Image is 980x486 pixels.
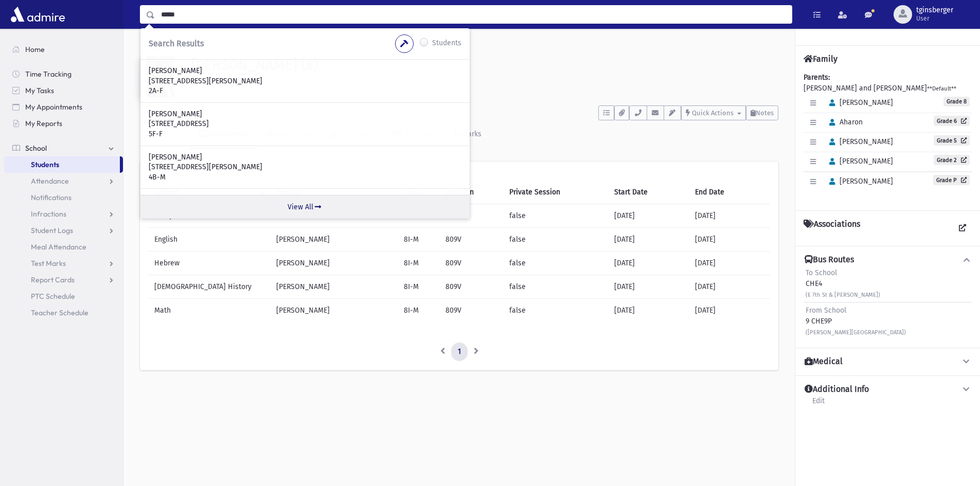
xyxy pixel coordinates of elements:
[31,176,69,186] span: Attendance
[148,299,270,322] td: Math
[806,306,846,315] span: From School
[825,157,893,166] span: [PERSON_NAME]
[432,38,461,50] label: Students
[149,39,204,48] span: Search Results
[806,329,906,336] small: ([PERSON_NAME][GEOGRAPHIC_DATA])
[681,105,746,120] button: Quick Actions
[804,384,972,395] button: Additional Info
[804,255,972,265] button: Bus Routes
[149,76,461,86] p: [STREET_ADDRESS][PERSON_NAME]
[191,56,778,74] h1: [PERSON_NAME] (8)
[953,219,972,238] a: View all Associations
[804,219,860,238] h4: Associations
[806,292,880,298] small: (E 7th St & [PERSON_NAME])
[825,118,863,127] span: Aharon
[503,204,608,228] td: false
[825,98,893,107] span: [PERSON_NAME]
[4,222,123,239] a: Student Logs
[31,209,66,219] span: Infractions
[4,304,123,321] a: Teacher Schedule
[825,137,893,146] span: [PERSON_NAME]
[804,356,972,367] button: Medical
[191,78,778,87] h6: [STREET_ADDRESS]
[746,105,778,120] button: Notes
[4,239,123,255] a: Meal Attendance
[916,6,953,14] span: tginsberger
[689,299,770,322] td: [DATE]
[689,275,770,299] td: [DATE]
[140,120,190,149] a: Activity
[31,193,72,202] span: Notifications
[31,292,75,301] span: PTC Schedule
[934,116,970,126] a: Grade 6
[4,115,123,132] a: My Reports
[439,275,503,299] td: 809V
[806,305,906,337] div: 9 CHE9P
[916,14,953,23] span: User
[451,343,468,361] a: 1
[934,155,970,165] a: Grade 2
[4,173,123,189] a: Attendance
[4,189,123,206] a: Notifications
[149,109,461,119] p: [PERSON_NAME]
[608,204,689,228] td: [DATE]
[804,73,830,82] b: Parents:
[689,251,770,275] td: [DATE]
[398,251,439,275] td: 8I-M
[140,41,177,56] nav: breadcrumb
[270,251,397,275] td: [PERSON_NAME]
[31,226,73,235] span: Student Logs
[689,181,770,204] th: End Date
[608,275,689,299] td: [DATE]
[398,275,439,299] td: 8I-M
[149,162,461,172] p: [STREET_ADDRESS][PERSON_NAME]
[4,140,123,156] a: School
[25,86,54,95] span: My Tasks
[4,255,123,272] a: Test Marks
[270,275,397,299] td: [PERSON_NAME]
[4,272,123,288] a: Report Cards
[8,4,67,25] img: AdmirePro
[503,181,608,204] th: Private Session
[439,181,503,204] th: Location
[439,251,503,275] td: 809V
[804,54,838,64] h4: Family
[503,299,608,322] td: false
[804,72,972,202] div: [PERSON_NAME] and [PERSON_NAME]
[398,299,439,322] td: 8I-M
[934,135,970,146] a: Grade 5
[756,109,774,117] span: Notes
[149,152,461,183] a: [PERSON_NAME] [STREET_ADDRESS][PERSON_NAME] 4B-M
[270,299,397,322] td: [PERSON_NAME]
[4,288,123,304] a: PTC Schedule
[805,384,869,395] h4: Additional Info
[31,275,75,284] span: Report Cards
[149,172,461,183] p: 4B-M
[933,175,970,185] a: Grade P
[608,181,689,204] th: Start Date
[155,5,792,24] input: Search
[148,275,270,299] td: [DEMOGRAPHIC_DATA] History
[149,109,461,139] a: [PERSON_NAME] [STREET_ADDRESS] 5F-F
[805,255,854,265] h4: Bus Routes
[608,299,689,322] td: [DATE]
[25,45,45,54] span: Home
[825,177,893,186] span: [PERSON_NAME]
[4,41,123,58] a: Home
[149,129,461,139] p: 5F-F
[149,119,461,129] p: [STREET_ADDRESS]
[149,66,461,96] a: [PERSON_NAME] [STREET_ADDRESS][PERSON_NAME] 2A-F
[692,109,734,117] span: Quick Actions
[398,228,439,251] td: 8I-M
[270,228,397,251] td: [PERSON_NAME]
[31,160,59,169] span: Students
[4,66,123,82] a: Time Tracking
[689,204,770,228] td: [DATE]
[148,228,270,251] td: English
[140,195,470,219] a: View All
[149,86,461,96] p: 2A-F
[943,97,970,106] span: Grade 8
[806,267,880,300] div: CHE4
[608,251,689,275] td: [DATE]
[31,242,86,251] span: Meal Attendance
